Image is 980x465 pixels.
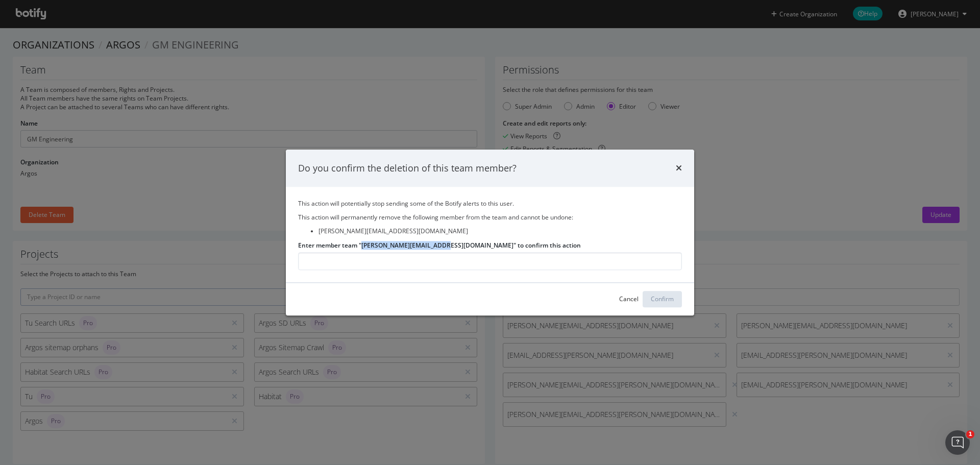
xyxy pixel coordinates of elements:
p: This action will permanently remove the following member from the team and cannot be undone: [298,213,682,222]
button: Confirm [643,291,682,307]
p: This action will potentially stop sending some of the Botify alerts to this user. [298,200,682,208]
iframe: Intercom live chat [945,430,970,455]
div: Do you confirm the deletion of this team member? [298,162,517,175]
div: Cancel [619,295,639,304]
span: 1 [966,430,974,438]
button: Cancel [619,291,639,307]
div: Confirm [651,295,674,304]
div: modal [286,150,694,315]
div: times [676,162,682,175]
li: [PERSON_NAME][EMAIL_ADDRESS][DOMAIN_NAME] [318,227,682,236]
label: Enter member team "[PERSON_NAME][EMAIL_ADDRESS][DOMAIN_NAME]" to confirm this action [298,241,581,250]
